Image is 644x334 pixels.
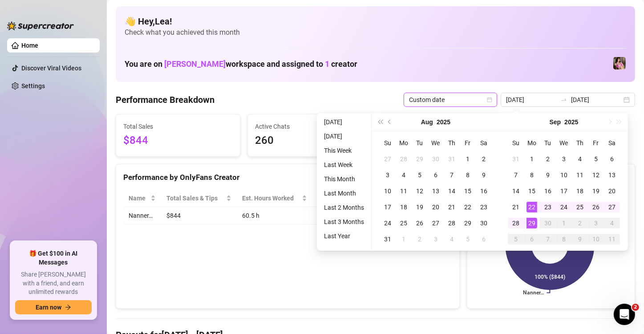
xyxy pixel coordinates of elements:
[588,231,604,247] td: 2025-10-10
[21,82,45,90] a: Settings
[460,151,476,167] td: 2025-08-01
[320,131,368,142] li: [DATE]
[380,167,396,183] td: 2025-08-03
[478,218,489,228] div: 30
[396,215,412,231] td: 2025-08-25
[382,218,393,228] div: 24
[123,207,161,224] td: Nanner…
[510,218,521,228] div: 28
[559,186,569,196] div: 17
[320,159,368,170] li: Last Week
[398,154,409,164] div: 28
[414,186,425,196] div: 12
[575,218,585,228] div: 2
[255,122,365,131] span: Active Chats
[412,183,428,199] td: 2025-08-12
[524,183,540,199] td: 2025-09-15
[312,190,370,207] th: Sales / Hour
[540,151,556,167] td: 2025-09-02
[588,135,604,151] th: Fr
[428,167,444,183] td: 2025-08-06
[320,216,368,227] li: Last 3 Months
[412,231,428,247] td: 2025-09-02
[560,96,567,103] span: swap-right
[527,218,537,228] div: 29
[462,234,473,244] div: 5
[444,231,460,247] td: 2025-09-04
[527,186,537,196] div: 15
[161,190,236,207] th: Total Sales & Tips
[527,170,537,180] div: 8
[575,154,585,164] div: 4
[540,231,556,247] td: 2025-10-07
[543,202,553,212] div: 23
[412,215,428,231] td: 2025-08-26
[396,183,412,199] td: 2025-08-11
[129,193,149,203] span: Name
[164,59,226,69] span: [PERSON_NAME]
[510,170,521,180] div: 7
[508,215,524,231] td: 2025-09-28
[510,154,521,164] div: 31
[572,199,588,215] td: 2025-09-25
[604,231,620,247] td: 2025-10-11
[540,199,556,215] td: 2025-09-23
[478,202,489,212] div: 23
[543,170,553,180] div: 9
[524,167,540,183] td: 2025-09-08
[559,218,569,228] div: 1
[428,215,444,231] td: 2025-08-27
[398,234,409,244] div: 1
[325,59,329,69] span: 1
[476,151,492,167] td: 2025-08-02
[414,202,425,212] div: 19
[444,151,460,167] td: 2025-07-31
[510,202,521,212] div: 21
[430,186,441,196] div: 13
[510,234,521,244] div: 5
[478,234,489,244] div: 6
[460,231,476,247] td: 2025-09-05
[414,170,425,180] div: 5
[123,190,161,207] th: Name
[123,132,233,149] span: $844
[382,234,393,244] div: 31
[396,135,412,151] th: Mo
[543,234,553,244] div: 7
[560,96,567,103] span: to
[428,199,444,215] td: 2025-08-20
[508,183,524,199] td: 2025-09-14
[556,167,572,183] td: 2025-09-10
[607,218,617,228] div: 4
[572,135,588,151] th: Th
[237,207,312,224] td: 60.5 h
[575,186,585,196] div: 18
[556,215,572,231] td: 2025-10-01
[444,199,460,215] td: 2025-08-21
[527,154,537,164] div: 1
[575,234,585,244] div: 9
[524,231,540,247] td: 2025-10-06
[588,215,604,231] td: 2025-10-03
[7,21,74,30] img: logo-BBDzfeDw.svg
[572,183,588,199] td: 2025-09-18
[572,151,588,167] td: 2025-09-04
[556,135,572,151] th: We
[414,234,425,244] div: 2
[380,135,396,151] th: Su
[524,151,540,167] td: 2025-09-01
[607,186,617,196] div: 20
[123,171,452,183] div: Performance by OnlyFans Creator
[460,167,476,183] td: 2025-08-08
[478,154,489,164] div: 2
[255,132,365,149] span: 260
[462,154,473,164] div: 1
[575,170,585,180] div: 11
[540,183,556,199] td: 2025-09-16
[428,231,444,247] td: 2025-09-03
[591,170,601,180] div: 12
[446,234,457,244] div: 4
[591,202,601,212] div: 26
[559,154,569,164] div: 3
[320,202,368,213] li: Last 2 Months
